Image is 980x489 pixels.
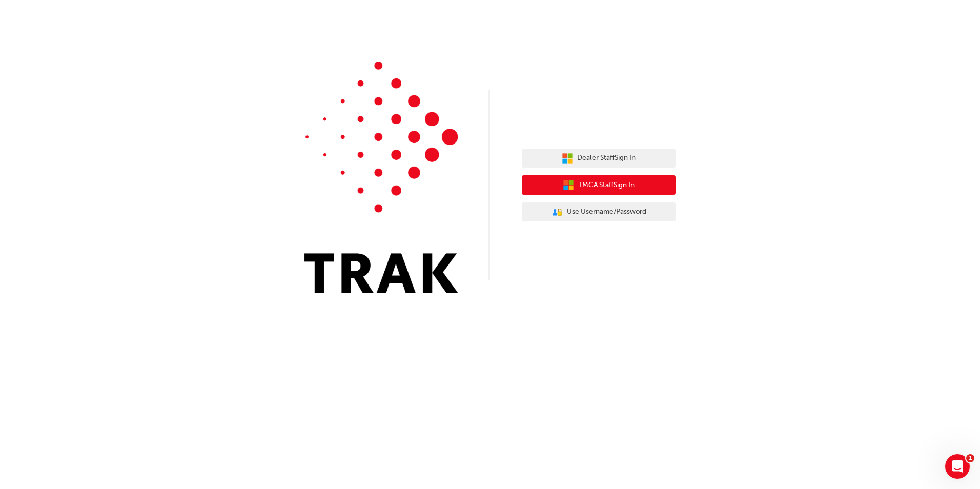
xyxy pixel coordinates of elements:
[945,454,970,479] iframe: Intercom live chat
[578,179,635,191] span: TMCA Staff Sign In
[577,152,636,164] span: Dealer Staff Sign In
[522,175,676,195] button: TMCA StaffSign In
[522,202,676,222] button: Use Username/Password
[304,62,458,293] img: Trak
[567,206,646,218] span: Use Username/Password
[966,454,974,462] span: 1
[522,149,676,168] button: Dealer StaffSign In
